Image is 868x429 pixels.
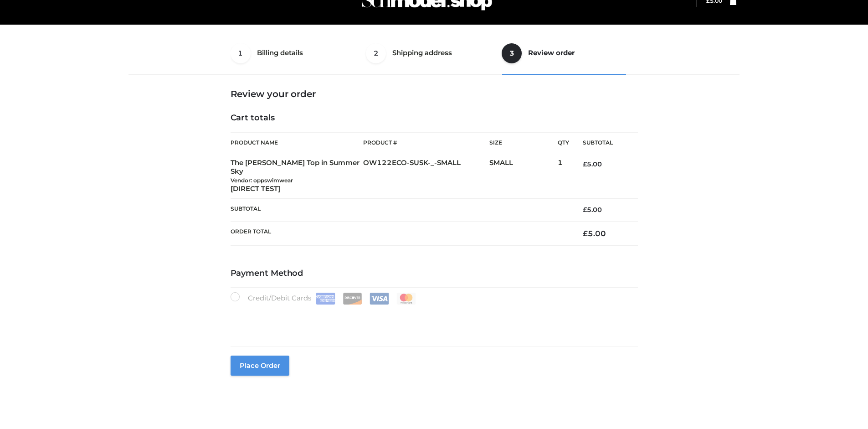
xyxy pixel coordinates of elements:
small: Vendor: oppswimwear [231,177,293,184]
span: £ [583,160,587,168]
td: The [PERSON_NAME] Top in Summer Sky [DIRECT TEST] [231,153,364,199]
button: Place order [231,356,289,376]
th: Size [489,133,553,153]
img: Mastercard [396,293,416,305]
td: OW122ECO-SUSK-_-SMALL [363,153,489,199]
span: £ [583,206,587,214]
iframe: Secure payment input frame [229,303,636,336]
h3: Review your order [231,88,638,99]
th: Subtotal [231,199,570,221]
td: SMALL [489,153,558,199]
img: Visa [370,293,389,305]
th: Order Total [231,221,570,245]
th: Product Name [231,132,364,153]
h4: Cart totals [231,113,638,123]
bdi: 5.00 [583,160,602,168]
th: Subtotal [569,133,637,153]
bdi: 5.00 [583,206,602,214]
img: Discover [343,293,362,305]
td: 1 [558,153,569,199]
span: £ [583,229,588,238]
img: Amex [316,293,335,305]
th: Product # [363,132,489,153]
label: Credit/Debit Cards [231,292,417,305]
th: Qty [558,132,569,153]
h4: Payment Method [231,269,638,279]
bdi: 5.00 [583,229,606,238]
